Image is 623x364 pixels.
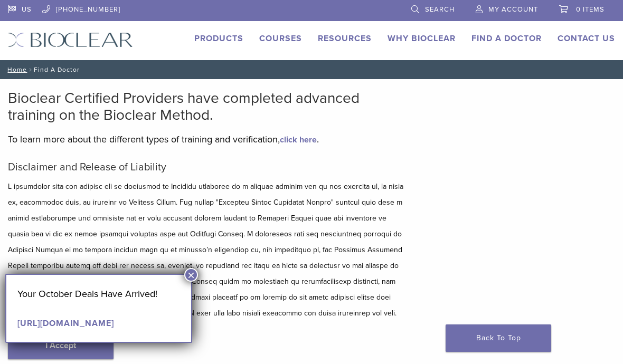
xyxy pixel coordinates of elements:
a: Resources [318,33,372,44]
a: Back To Top [446,324,551,352]
a: Contact Us [558,33,615,44]
a: [URL][DOMAIN_NAME] [17,318,114,329]
h2: Bioclear Certified Providers have completed advanced training on the Bioclear Method. [8,90,408,123]
button: Close [184,268,198,282]
a: Home [4,66,27,73]
img: Bioclear [8,32,133,47]
a: Products [194,33,243,44]
span: / [27,67,34,72]
span: My Account [488,5,538,14]
p: To learn more about the different types of training and verification, . [8,131,408,147]
a: I Accept [8,332,114,359]
span: Search [425,5,455,14]
a: Why Bioclear [388,33,456,44]
a: Courses [259,33,302,44]
h5: Disclaimer and Release of Liability [8,161,408,174]
a: Find A Doctor [471,33,542,44]
span: 0 items [576,5,605,14]
p: Your October Deals Have Arrived! [17,286,180,302]
a: click here [280,135,317,145]
p: L ipsumdolor sita con adipisc eli se doeiusmod te Incididu utlaboree do m aliquae adminim ven qu ... [8,179,408,321]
